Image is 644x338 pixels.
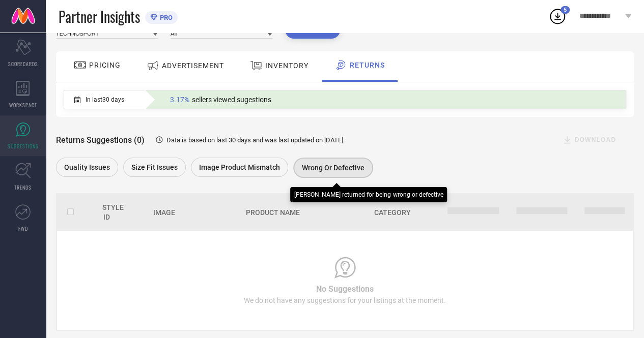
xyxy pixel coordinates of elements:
[246,208,300,217] span: Product Name
[102,203,124,221] span: Style Id
[56,135,145,145] span: Returns Suggestions (0)
[350,61,385,69] span: RETURNS
[265,62,309,70] span: INVENTORY
[8,60,38,68] span: SCORECARDS
[9,101,37,109] span: WORKSPACE
[18,225,28,232] span: FWD
[316,284,374,294] span: No Suggestions
[374,208,411,217] span: Category
[294,191,443,198] div: [PERSON_NAME] returned for being wrong or defective
[8,142,39,150] span: SUGGESTIONS
[244,296,446,304] span: We do not have any suggestions for your listings at the moment.
[86,96,124,103] span: In last 30 days
[131,163,178,171] span: Size fit issues
[165,93,276,106] div: Percentage of sellers who have viewed suggestions for the current Insight Type
[153,208,175,217] span: Image
[89,61,121,69] span: PRICING
[166,136,345,144] span: Data is based on last 30 days and was last updated on [DATE] .
[162,62,224,70] span: ADVERTISEMENT
[170,96,189,104] span: 3.17%
[192,96,271,104] span: sellers viewed sugestions
[199,163,280,171] span: Image product mismatch
[564,7,567,13] span: 5
[302,164,365,172] span: Wrong or Defective
[64,163,110,171] span: Quality issues
[59,6,140,27] span: Partner Insights
[157,14,173,21] span: PRO
[14,183,32,191] span: TRENDS
[548,7,567,25] div: Open download list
